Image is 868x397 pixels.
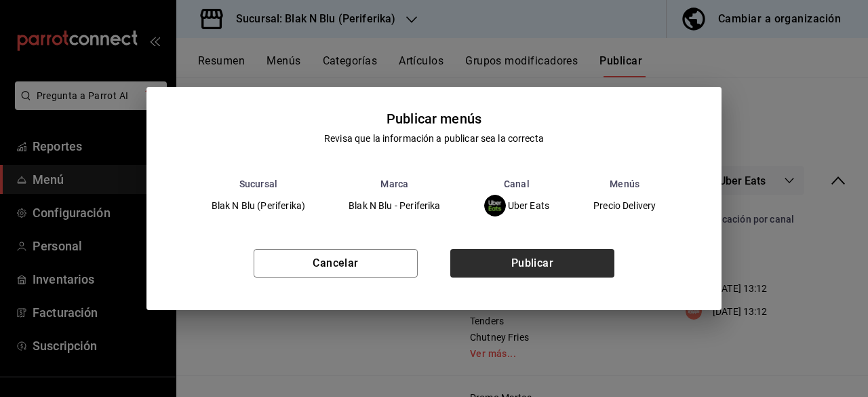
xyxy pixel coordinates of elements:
div: Uber Eats [484,195,550,216]
div: Revisa que la información a publicar sea la correcta [324,132,544,146]
td: Blak N Blu (Periferika) [190,189,327,222]
span: Precio Delivery [593,201,656,210]
td: Blak N Blu - Periferika [327,189,462,222]
th: Sucursal [190,178,327,189]
th: Menús [571,178,678,189]
div: Publicar menús [387,109,481,129]
button: Cancelar [254,249,418,278]
th: Canal [462,178,572,189]
button: Publicar [450,249,614,278]
th: Marca [327,178,462,189]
